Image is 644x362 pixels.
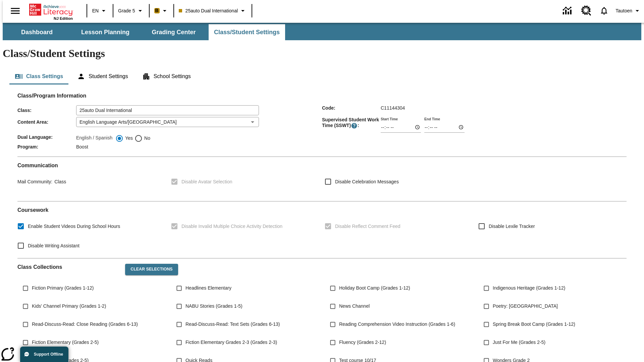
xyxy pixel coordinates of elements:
[339,321,455,328] span: Reading Comprehension Video Instruction (Grades 1-6)
[17,108,76,113] span: Class :
[493,303,558,310] span: Poetry: [GEOGRAPHIC_DATA]
[118,7,135,14] span: Grade 5
[185,303,243,310] span: NABU Stories (Grades 1-5)
[17,207,627,253] div: Coursework
[76,105,259,115] input: Class
[493,339,545,346] span: Just For Me (Grades 2-5)
[322,117,381,129] span: Supervised Student Work Time (SSWT) :
[577,2,595,20] a: Resource Center, Will open in new tab
[140,24,207,40] button: Grading Center
[3,47,641,60] h1: Class/Student Settings
[52,179,66,184] span: Class
[81,28,129,36] span: Lesson Planning
[17,207,627,213] h2: Course work
[214,28,280,36] span: Class/Student Settings
[351,122,358,129] button: Supervised Student Work Time is the timeframe when students can take LevelSet and when lessons ar...
[559,2,577,20] a: Data Center
[152,5,171,17] button: Boost Class color is peach. Change class color
[72,68,133,84] button: Student Settings
[17,99,627,151] div: Class/Program Information
[152,28,196,36] span: Grading Center
[489,223,535,230] span: Disable Lexile Tracker
[143,135,150,142] span: No
[76,134,112,142] label: English / Spanish
[493,285,565,292] span: Indigenous Heritage (Grades 1-12)
[3,23,641,40] div: SubNavbar
[17,162,627,196] div: Communication
[322,105,381,111] span: Code :
[3,24,70,40] button: Dashboard
[17,264,120,270] h2: Class Collections
[32,303,106,310] span: Kids' Channel Primary (Grades 1-2)
[32,285,94,292] span: Fiction Primary (Grades 1-12)
[615,7,632,14] span: Tautoen
[54,16,73,20] span: NJ Edition
[209,24,285,40] button: Class/Student Settings
[76,144,88,149] span: Boost
[17,144,76,149] span: Program :
[92,7,99,14] span: EN
[185,339,277,346] span: Fiction Elementary Grades 2-3 (Grades 2-3)
[493,321,575,328] span: Spring Break Boot Camp (Grades 1-12)
[29,2,73,20] div: Home
[185,285,231,292] span: Headlines Elementary
[339,303,370,310] span: News Channel
[17,179,52,184] span: Mail Community :
[115,5,147,17] button: Grade: Grade 5, Select a grade
[137,68,196,84] button: School Settings
[181,178,232,185] span: Disable Avatar Selection
[21,28,53,36] span: Dashboard
[335,223,400,230] span: Disable Reflect Comment Feed
[155,6,159,15] span: B
[29,3,73,16] a: Home
[613,5,644,17] button: Profile/Settings
[5,1,25,21] button: Open side menu
[20,347,68,362] button: Support Offline
[125,264,178,275] button: Clear Selections
[176,5,250,17] button: Class: 25auto Dual International, Select your class
[9,68,635,84] div: Class/Student Settings
[339,339,386,346] span: Fluency (Grades 2-12)
[72,24,139,40] button: Lesson Planning
[381,116,398,121] label: Start Time
[34,352,63,357] span: Support Offline
[339,285,410,292] span: Holiday Boot Camp (Grades 1-12)
[17,93,627,99] h2: Class/Program Information
[179,7,238,14] span: 25auto Dual International
[32,321,138,328] span: Read-Discuss-Read: Close Reading (Grades 6-13)
[28,242,79,249] span: Disable Writing Assistant
[28,223,120,230] span: Enable Student Videos During School Hours
[32,339,99,346] span: Fiction Elementary (Grades 2-5)
[17,162,627,169] h2: Communication
[17,119,76,125] span: Content Area :
[335,178,399,185] span: Disable Celebration Messages
[17,134,76,140] span: Dual Language :
[181,223,282,230] span: Disable Invalid Multiple Choice Activity Detection
[185,321,280,328] span: Read-Discuss-Read: Text Sets (Grades 6-13)
[595,2,613,19] a: Notifications
[3,24,286,40] div: SubNavbar
[9,68,68,84] button: Class Settings
[89,5,111,17] button: Language: EN, Select a language
[123,135,133,142] span: Yes
[381,105,405,111] span: C11144304
[424,116,440,121] label: End Time
[76,117,259,127] div: English Language Arts/[GEOGRAPHIC_DATA]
